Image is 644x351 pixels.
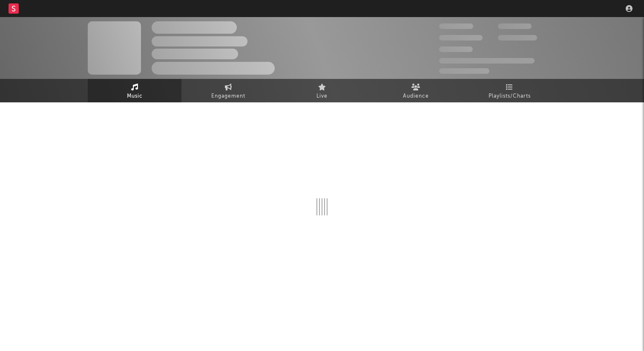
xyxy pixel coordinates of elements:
[463,79,556,102] a: Playlists/Charts
[439,58,535,64] span: 50,000,000 Monthly Listeners
[403,91,429,102] span: Audience
[369,79,463,102] a: Audience
[489,91,531,102] span: Playlists/Charts
[498,23,532,29] span: 100,000
[439,35,483,41] span: 50,000,000
[127,91,143,102] span: Music
[439,23,473,29] span: 300,000
[316,91,328,102] span: Live
[439,68,489,74] span: Jump Score: 85.0
[88,79,181,102] a: Music
[181,79,275,102] a: Engagement
[439,46,473,52] span: 100,000
[498,35,537,41] span: 1,000,000
[275,79,369,102] a: Live
[211,91,245,102] span: Engagement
